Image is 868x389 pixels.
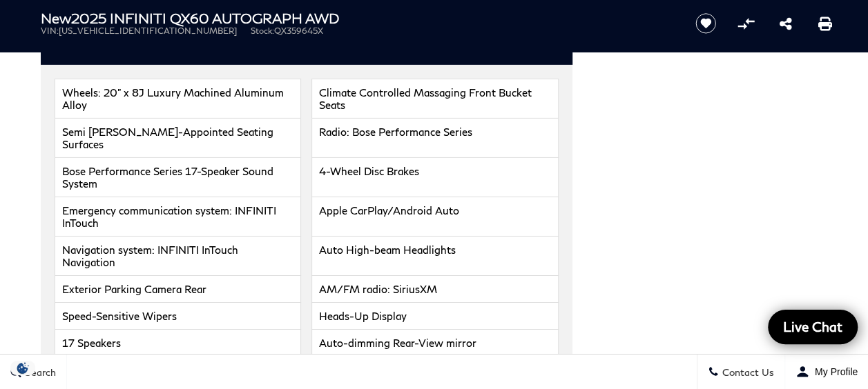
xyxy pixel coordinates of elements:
span: QX359645X [274,26,323,36]
li: 4-Wheel Disc Brakes [311,158,559,197]
button: Save vehicle [691,12,721,34]
span: Live Chat [776,318,849,335]
span: Contact Us [719,366,774,378]
li: Radio: Bose Performance Series [311,119,559,158]
li: Navigation system: INFINITI InTouch Navigation [55,237,302,276]
button: Open user profile menu [785,355,868,389]
li: Apple CarPlay/Android Auto [311,197,559,237]
span: Stock: [251,26,274,36]
li: Emergency communication system: INFINITI InTouch [55,197,302,237]
img: Opt-Out Icon [7,361,39,375]
li: Bose Performance Series 17-Speaker Sound System [55,158,302,197]
li: Auto-dimming Rear-View mirror [311,330,559,357]
span: [US_VEHICLE_IDENTIFICATION_NUMBER] [59,26,237,36]
span: Search [21,366,56,378]
li: Semi [PERSON_NAME]-Appointed Seating Surfaces [55,119,302,158]
section: Click to Open Cookie Consent Modal [7,361,39,375]
span: My Profile [809,366,858,377]
li: Wheels: 20" x 8J Luxury Machined Aluminum Alloy [55,79,302,119]
button: Compare Vehicle [735,13,756,34]
li: 17 Speakers [55,330,302,357]
h1: 2025 INFINITI QX60 AUTOGRAPH AWD [41,10,673,26]
a: Live Chat [768,310,858,344]
li: Speed-Sensitive Wipers [55,303,302,330]
li: Climate Controlled Massaging Front Bucket Seats [311,79,559,119]
strong: New [41,10,71,26]
li: Heads-Up Display [311,303,559,330]
li: AM/FM radio: SiriusXM [311,276,559,303]
li: Exterior Parking Camera Rear [55,276,302,303]
a: Print this New 2025 INFINITI QX60 AUTOGRAPH AWD [818,15,832,32]
li: Auto High-beam Headlights [311,237,559,276]
a: Share this New 2025 INFINITI QX60 AUTOGRAPH AWD [779,15,791,32]
span: VIN: [41,26,59,36]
